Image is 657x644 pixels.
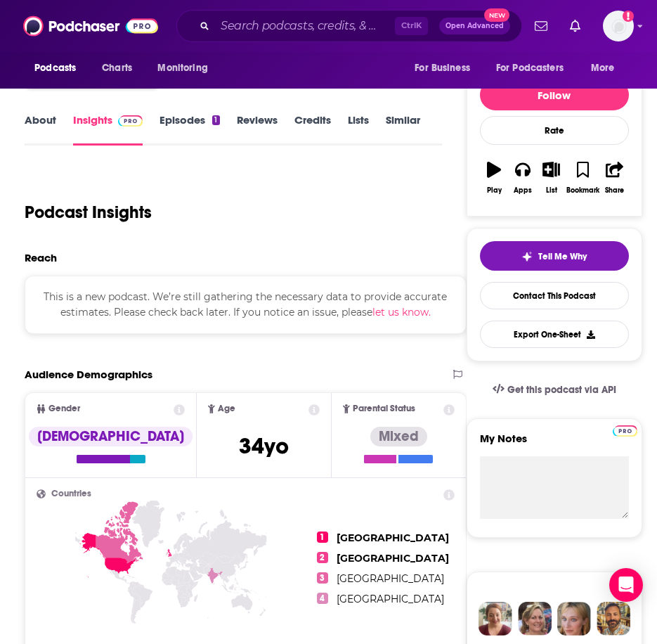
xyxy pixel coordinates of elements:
span: 4 [317,593,328,604]
span: Logged in as WE_Broadcast1 [603,11,634,41]
a: Similar [386,113,420,146]
a: Credits [294,113,331,146]
a: Contact This Podcast [480,282,629,309]
span: [GEOGRAPHIC_DATA] [337,532,449,544]
button: open menu [487,55,584,82]
h1: Podcast Insights [25,202,152,223]
span: [GEOGRAPHIC_DATA] [337,572,444,585]
button: Open AdvancedNew [439,18,510,34]
button: open menu [405,55,488,82]
a: Get this podcast via API [481,373,627,407]
button: Play [480,153,509,203]
span: For Business [415,58,470,78]
button: List [537,153,566,203]
a: Show notifications dropdown [529,14,553,38]
span: Get this podcast via API [507,384,616,396]
span: 2 [317,552,328,563]
span: For Podcasters [496,58,564,78]
a: Pro website [613,423,637,437]
input: Search podcasts, credits, & more... [215,15,395,37]
div: Mixed [370,427,427,446]
span: More [591,58,615,78]
a: About [25,113,56,146]
h2: Reach [25,251,57,264]
h2: Audience Demographics [25,368,152,381]
div: [DEMOGRAPHIC_DATA] [29,427,193,446]
div: List [546,186,557,195]
span: New [484,8,509,22]
div: Rate [480,116,629,145]
svg: Add a profile image [623,11,634,22]
div: Apps [514,186,532,195]
a: Reviews [237,113,278,146]
span: Tell Me Why [538,251,587,262]
button: Follow [480,79,629,110]
span: Parental Status [353,404,415,413]
div: Open Intercom Messenger [609,568,643,602]
span: Countries [51,489,91,498]
button: let us know. [372,304,431,320]
img: tell me why sparkle [521,251,533,262]
img: Jon Profile [597,602,630,636]
button: open menu [581,55,632,82]
img: Sydney Profile [479,602,512,636]
span: Ctrl K [395,17,428,35]
span: Open Advanced [445,22,504,30]
span: Podcasts [34,58,76,78]
button: Export One-Sheet [480,321,629,348]
span: Age [218,404,235,413]
img: User Profile [603,11,634,41]
div: Play [487,186,502,195]
span: 34 yo [239,432,289,460]
div: Search podcasts, credits, & more... [176,10,522,42]
img: Podchaser Pro [613,425,637,437]
span: Charts [102,58,132,78]
button: Show profile menu [603,11,634,41]
span: This is a new podcast. We’re still gathering the necessary data to provide accurate estimates. Pl... [44,290,447,318]
button: Bookmark [566,153,600,203]
span: [GEOGRAPHIC_DATA] [337,593,444,605]
button: Apps [508,153,537,203]
span: 3 [317,572,328,584]
a: Show notifications dropdown [564,14,586,38]
span: 1 [317,532,328,543]
button: tell me why sparkleTell Me Why [480,241,629,271]
img: Podchaser Pro [118,115,143,127]
button: open menu [25,55,94,82]
a: Charts [93,55,141,82]
img: Barbara Profile [518,602,552,636]
div: Bookmark [566,186,599,195]
img: Jules Profile [557,602,591,636]
button: open menu [148,55,226,82]
div: 1 [212,115,219,125]
label: My Notes [480,432,629,456]
span: Monitoring [157,58,207,78]
a: Lists [348,113,369,146]
img: Podchaser - Follow, Share and Rate Podcasts [23,13,158,39]
div: Share [605,186,624,195]
a: Episodes1 [160,113,219,146]
span: Gender [48,404,80,413]
a: InsightsPodchaser Pro [73,113,143,146]
button: Share [600,153,629,203]
span: [GEOGRAPHIC_DATA] [337,552,449,565]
